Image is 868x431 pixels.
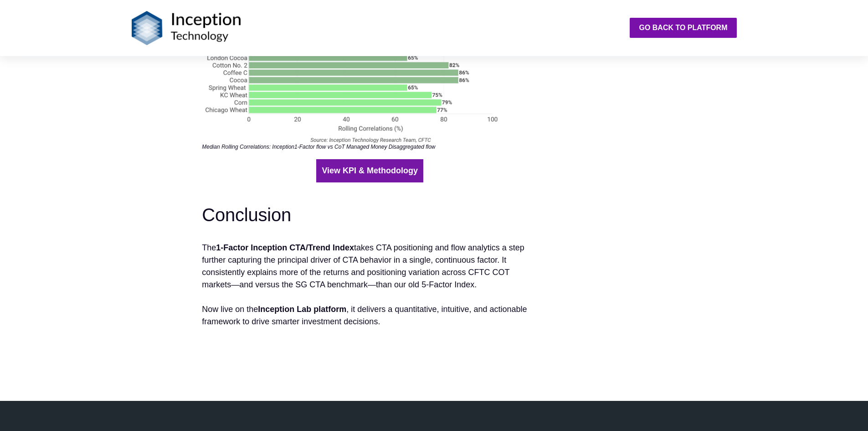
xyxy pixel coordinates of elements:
[202,303,538,328] p: Now live on the , it delivers a quantitative, intuitive, and actionable framework to drive smarte...
[216,243,354,252] strong: 1-Factor Inception CTA/Trend Index
[639,24,727,31] strong: Go back to platform
[322,165,418,177] a: View KPI & Methodology
[202,242,538,291] p: The takes CTA positioning and flow analytics a step further capturing the principal driver of CTA...
[316,159,423,182] button: View KPI & Methodology
[132,11,241,45] img: Logo
[630,18,736,38] a: Go back to platform
[202,144,435,150] i: Median Rolling Correlations: Inception1-Factor flow vs CoT Managed Money Disaggregated flow
[202,204,538,225] h3: Conclusion
[258,305,346,314] strong: Inception Lab platform
[322,166,418,175] b: View KPI & Methodology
